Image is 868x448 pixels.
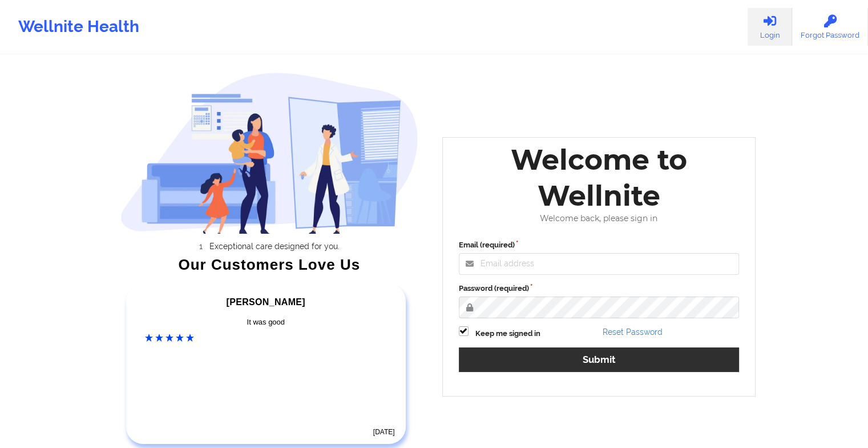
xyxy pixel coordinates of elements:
[792,8,868,46] a: Forgot Password
[459,239,740,251] label: Email (required)
[451,214,748,223] div: Welcome back, please sign in
[459,347,740,372] button: Submit
[459,253,740,275] input: Email address
[451,142,748,214] div: Welcome to Wellnite
[603,327,663,337] a: Reset Password
[373,428,395,436] time: [DATE]
[475,328,540,339] label: Keep me signed in
[120,259,418,270] div: Our Customers Love Us
[120,72,418,234] img: wellnite-auth-hero_200.c722682e.png
[145,317,387,328] div: It was good
[748,8,792,46] a: Login
[459,283,740,294] label: Password (required)
[227,297,305,307] span: [PERSON_NAME]
[131,242,418,251] li: Exceptional care designed for you.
